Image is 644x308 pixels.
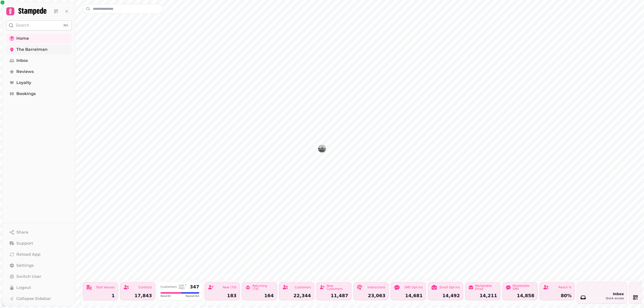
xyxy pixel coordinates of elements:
a: The Barrelman [6,45,72,55]
a: Reviews [6,67,72,77]
div: 164 [245,293,274,298]
div: Reach % [558,286,572,289]
button: Reload App [6,249,72,259]
button: Support [6,238,72,248]
div: 347 [190,285,199,289]
div: 17,843 [123,293,152,298]
button: InboxQuick access [577,282,627,304]
div: 14,211 [468,293,497,298]
div: Last 7 days [179,284,188,289]
button: The Barrelman [318,145,326,153]
span: Repeat 164 [186,294,199,298]
button: Logout [6,283,72,293]
button: Search⌘K [6,20,72,30]
div: New Customers [327,284,348,290]
div: 1 [86,293,115,298]
div: Interactions [368,286,385,289]
span: Switch User [16,274,41,280]
span: The Barrelman [16,47,48,53]
div: Customers [295,286,311,289]
div: Total Venues [96,286,115,289]
div: Quick access [606,296,624,301]
div: 23,063 [357,293,385,298]
div: Email Opt-ins [440,286,460,289]
div: 80% [543,293,572,298]
a: Inbox [6,56,72,66]
button: Switch User [6,272,72,282]
div: Customers [160,285,177,288]
div: New (7d) [223,286,236,289]
div: 22,344 [282,293,311,298]
span: New 183 [160,294,171,298]
a: Loyalty [6,78,72,88]
div: Contacts [139,286,152,289]
span: Share [16,229,28,235]
div: 11,487 [319,293,348,298]
span: Loyalty [16,80,31,86]
div: 14,492 [431,293,460,298]
div: SMS Opt-ins [404,286,423,289]
a: Settings [6,260,72,271]
span: Bookings [16,91,36,97]
a: Home [6,33,72,43]
button: Collapse Sidebar [6,294,72,304]
div: Marketable Email [475,284,497,290]
div: Returning (7d) [252,284,274,290]
span: Logout [16,285,31,291]
div: 14,858 [506,293,534,298]
div: Marketable SMS [513,284,534,290]
span: Settings [16,262,34,269]
p: Search [16,22,29,28]
a: Bookings [6,89,72,99]
span: Home [16,35,29,41]
span: Reviews [16,69,34,75]
span: Inbox [16,58,28,64]
div: Inbox [606,291,624,296]
div: 14,681 [394,293,423,298]
div: Map marker [318,145,326,154]
span: Reload App [16,251,41,257]
span: Collapse Sidebar [16,296,51,302]
div: 183 [208,293,236,298]
div: ⌘K [62,23,69,28]
button: Share [6,227,72,237]
span: Support [16,240,33,246]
